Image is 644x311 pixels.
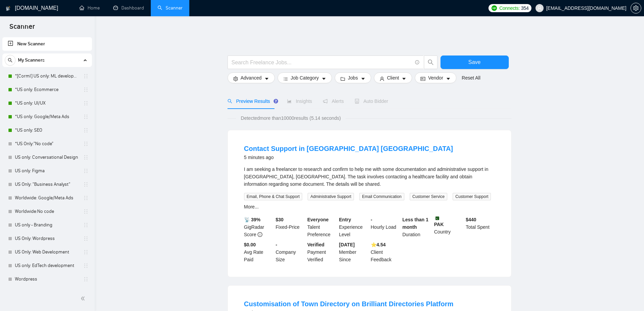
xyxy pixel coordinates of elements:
span: Advanced [241,74,262,82]
a: *US only: SEO [15,124,79,137]
div: I am seeking a freelancer to research and confirm to help me with some documentation and administ... [244,165,495,188]
iframe: Intercom live chat [621,288,637,304]
input: Search Freelance Jobs... [232,58,412,67]
span: Connects: [499,4,520,12]
a: More... [244,204,259,209]
span: Jobs [348,74,358,82]
span: holder [83,222,89,228]
span: holder [83,87,89,92]
b: - [371,217,373,222]
a: US only: Conversational Design [15,151,79,164]
span: holder [83,141,89,147]
span: double-left [80,295,87,302]
span: bars [283,76,288,81]
span: Detected more than 10000 results (5.14 seconds) [236,114,345,122]
b: Everyone [307,217,329,222]
span: holder [83,168,89,174]
span: Email Communication [359,193,404,200]
span: Email, Phone & Chat Support [244,193,303,200]
b: Less than 1 month [402,217,428,230]
span: holder [83,128,89,133]
a: Wordpress [15,272,79,286]
span: holder [83,276,89,282]
span: info-circle [258,232,262,237]
div: Member Since [338,241,369,263]
span: Vendor [428,74,443,82]
a: New Scanner [8,37,87,51]
img: upwork-logo.png [492,5,497,11]
a: setting [630,5,641,11]
a: *US only: Ecommerce [15,83,79,96]
a: Worldwide:No code [15,205,79,218]
span: Customer Service [410,193,447,200]
a: US Only: Web Development [15,245,79,259]
div: Payment Verified [306,241,338,263]
a: Contact Support in [GEOGRAPHIC_DATA] [GEOGRAPHIC_DATA] [244,145,453,152]
span: search [228,99,232,104]
a: *[Corml] US only: ML development [15,69,79,83]
a: US only: Figma [15,164,79,178]
div: Tooltip anchor [273,98,279,104]
span: holder [83,236,89,241]
span: user [537,6,542,10]
span: holder [83,73,89,79]
span: holder [83,182,89,187]
a: *US only: Google/Meta Ads [15,110,79,124]
img: 🇵🇰 [434,216,439,221]
span: caret-down [321,76,326,81]
span: caret-down [402,76,406,81]
div: Experience Level [338,216,369,238]
b: $0.00 [244,242,256,247]
span: My Scanners [18,53,45,67]
b: ⭐️ 4.54 [371,242,386,247]
a: dashboardDashboard [113,5,144,11]
a: US Only: "Business Analyst" [15,178,79,191]
span: folder [340,76,345,81]
button: barsJob Categorycaret-down [278,72,332,83]
button: setting [630,3,641,14]
button: Save [440,55,509,69]
div: Client Feedback [369,241,401,263]
span: search [424,59,437,65]
a: searchScanner [158,5,183,11]
a: Reset All [462,74,480,82]
img: logo [6,3,10,14]
span: Customer Support [453,193,491,200]
span: user [380,76,384,81]
span: robot [355,99,359,104]
button: search [424,55,437,69]
span: holder [83,155,89,160]
span: Auto Bidder [355,98,388,104]
span: Preview Results [228,98,276,104]
div: Duration [401,216,433,238]
a: Customisation of Town Directory on Brilliant Directories Platform [244,300,454,308]
b: $ 30 [276,217,283,222]
span: Save [468,58,480,66]
span: caret-down [446,76,451,81]
div: Total Spent [464,216,496,238]
a: US only - Branding [15,218,79,232]
span: holder [83,209,89,214]
div: Company Size [274,241,306,263]
a: Ed Tech [15,286,79,299]
b: Entry [339,217,351,222]
button: userClientcaret-down [374,72,412,83]
a: US only: EdTech development [15,259,79,272]
span: setting [631,5,641,11]
span: holder [83,195,89,201]
a: Worldwide: Google/Meta Ads [15,191,79,205]
b: Verified [307,242,325,247]
span: holder [83,101,89,106]
a: US Only: Wordpress [15,232,79,245]
span: Insights [287,98,312,104]
li: New Scanner [2,37,92,51]
div: Country [433,216,464,238]
div: 5 minutes ago [244,153,453,161]
div: Fixed-Price [274,216,306,238]
span: Alerts [323,98,344,104]
b: PAK [434,216,463,227]
span: Scanner [4,22,40,36]
span: notification [323,99,328,104]
span: Client [387,74,399,82]
span: idcard [421,76,425,81]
